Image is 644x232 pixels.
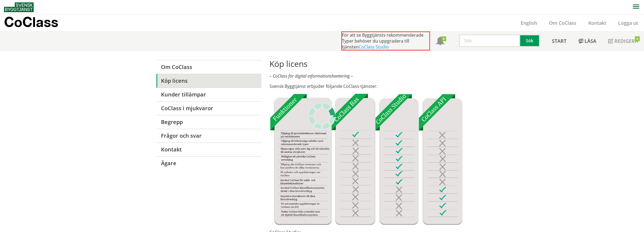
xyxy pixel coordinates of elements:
[269,59,487,69] h1: Köp licens
[515,20,543,26] a: English
[436,37,444,46] span: Notifikationer
[4,2,34,12] img: Svensk Byggtjänst
[156,101,261,115] a: CoClass i mjukvaror
[156,129,261,143] a: Frågor och svar
[156,115,261,129] a: Begrepp
[459,34,520,47] input: Sök
[584,38,596,44] span: Läsa
[4,15,70,31] a: CoClass
[359,44,389,50] a: CoClass Studio
[543,20,582,26] a: Om CoClass
[602,32,644,50] a: Redigera
[582,20,612,26] a: Kontakt
[614,38,638,44] span: Redigera
[156,74,261,88] a: Köp licens
[309,103,335,130] img: Laddar
[572,32,602,50] a: Läsa
[156,60,261,74] a: Om CoClass
[4,19,58,25] p: CoClass
[156,156,261,170] a: Ägare
[269,83,487,89] p: Svensk Byggtjänst erbjuder följande CoClass-tjänster:
[552,38,566,44] span: Start
[546,32,572,50] a: Start
[269,73,353,79] em: – CoClass för digital informationshantering –
[156,88,261,101] a: Kunder tillämpar
[341,32,430,50] div: För att se Byggtjänsts rekommenderade Typer behöver du uppgradera till tjänsten
[612,20,644,26] a: Logga ut
[269,94,463,225] img: Tjnster-Tabell_CoClassBas-Studio-API2022-12-22.jpg
[156,143,261,156] a: Kontakt
[520,34,540,47] button: Sök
